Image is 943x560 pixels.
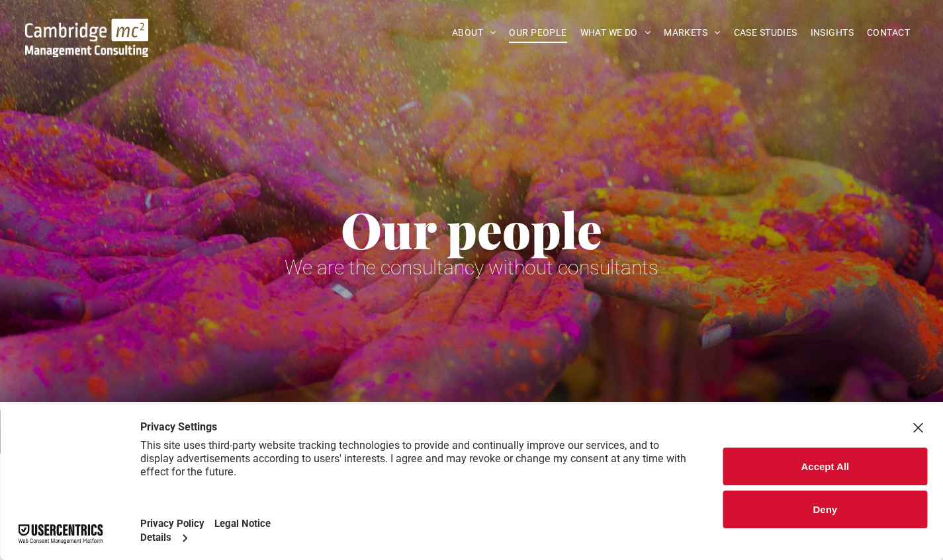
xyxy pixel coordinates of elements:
a: CONTACT [860,22,917,43]
a: ABOUT [445,22,503,43]
img: Go to Homepage [25,19,148,57]
a: INSIGHTS [804,22,860,43]
span: Our people [341,196,602,262]
a: MARKETS [657,22,727,43]
span: We are the consultancy without consultants [285,256,658,279]
a: CASE STUDIES [727,22,804,43]
a: OUR PEOPLE [502,22,573,43]
a: Your Business Transformed | Cambridge Management Consulting [25,20,148,34]
a: WHAT WE DO [574,22,658,43]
